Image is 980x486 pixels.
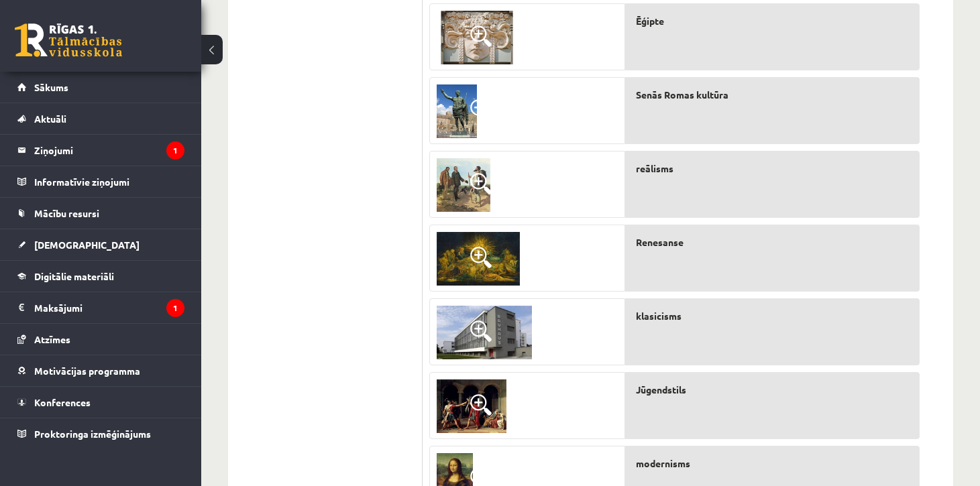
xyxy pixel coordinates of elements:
[17,166,184,197] a: Informatīvie ziņojumi
[636,235,684,249] span: Renesanse
[17,229,184,260] a: [DEMOGRAPHIC_DATA]
[17,135,184,166] a: Ziņojumi1
[636,14,664,28] span: Ēģipte
[17,198,184,229] a: Mācību resursi
[17,418,184,449] a: Proktoringa izmēģinājums
[437,11,517,64] img: 9.jpg
[17,324,184,355] a: Atzīmes
[166,299,184,317] i: 1
[34,270,114,282] span: Digitālie materiāli
[437,232,520,286] img: 6.jpg
[17,261,184,292] a: Digitālie materiāli
[17,72,184,103] a: Sākums
[437,306,532,359] img: 10.jpg
[34,333,70,345] span: Atzīmes
[636,383,686,397] span: Jūgendstils
[17,103,184,134] a: Aktuāli
[34,135,184,166] legend: Ziņojumi
[166,141,184,160] i: 1
[437,379,506,433] img: 7.jpg
[34,113,66,125] span: Aktuāli
[15,23,122,57] a: Rīgas 1. Tālmācības vidusskola
[34,81,68,93] span: Sākums
[17,387,184,418] a: Konferences
[17,355,184,386] a: Motivācijas programma
[636,309,682,323] span: klasicisms
[437,158,490,212] img: 8.png
[34,428,151,440] span: Proktoringa izmēģinājums
[437,84,477,138] img: 5.jpg
[636,457,690,471] span: modernisms
[34,292,184,323] legend: Maksājumi
[34,365,140,377] span: Motivācijas programma
[636,162,673,176] span: reālisms
[34,396,91,408] span: Konferences
[34,207,99,219] span: Mācību resursi
[34,166,184,197] legend: Informatīvie ziņojumi
[34,239,140,251] span: [DEMOGRAPHIC_DATA]
[636,88,728,102] span: Senās Romas kultūra
[17,292,184,323] a: Maksājumi1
